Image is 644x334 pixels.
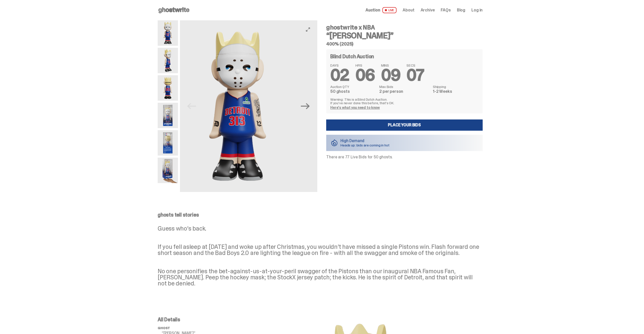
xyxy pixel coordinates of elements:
[158,326,170,330] span: ghost
[420,8,435,12] a: Archive
[158,225,483,286] p: Guess who’s back. If you fell asleep at [DATE] and woke up after Christmas, you wouldn’t have mis...
[379,89,430,94] dd: 2 per person
[433,89,478,94] dd: 1-2 Weeks
[330,98,478,105] p: Warning: This is a Blind Dutch Auction. If you’ve never done this before, that’s OK.
[158,103,178,128] img: Eminem_NBA_400_12.png
[382,7,397,13] span: LIVE
[300,101,311,112] button: Next
[158,75,178,101] img: Copy%20of%20Eminem_NBA_400_6.png
[330,105,380,110] a: Here's what you need to know
[379,85,430,88] dt: Max Bids
[158,48,178,73] img: Copy%20of%20Eminem_NBA_400_3.png
[381,65,401,86] span: 09
[330,85,376,88] dt: Auction QTY
[330,65,349,86] span: 02
[366,8,380,12] span: Auction
[381,64,401,67] span: MINS
[340,143,389,147] p: Heads up: bids are coming in hot
[326,119,483,131] a: Place your Bids
[355,65,375,86] span: 06
[330,54,374,59] h4: Blind Dutch Auction
[330,64,349,67] span: DAYS
[403,8,414,12] a: About
[457,8,465,12] a: Blog
[326,24,483,31] h4: ghostwrite x NBA
[158,212,483,217] p: ghosts tell stories
[330,89,376,94] dd: 50 ghosts
[158,158,178,183] img: eminem%20scale.png
[306,20,443,192] img: Copy%20of%20Eminem_NBA_400_3.png
[340,139,389,143] p: High Demand
[169,20,306,192] img: Copy%20of%20Eminem_NBA_400_1.png
[326,42,483,46] h5: 400% (2025)
[158,20,178,46] img: Copy%20of%20Eminem_NBA_400_1.png
[158,317,239,322] p: All Details
[471,8,483,12] a: Log in
[406,64,424,67] span: SECS
[406,65,424,86] span: 07
[158,130,178,156] img: Eminem_NBA_400_13.png
[433,85,478,88] dt: Shipping
[366,7,397,13] a: Auction LIVE
[326,32,483,40] h3: “[PERSON_NAME]”
[441,8,451,12] a: FAQs
[305,26,311,33] button: View full-screen
[355,64,375,67] span: HRS
[326,155,483,159] p: There are 77 Live Bids for 50 ghosts.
